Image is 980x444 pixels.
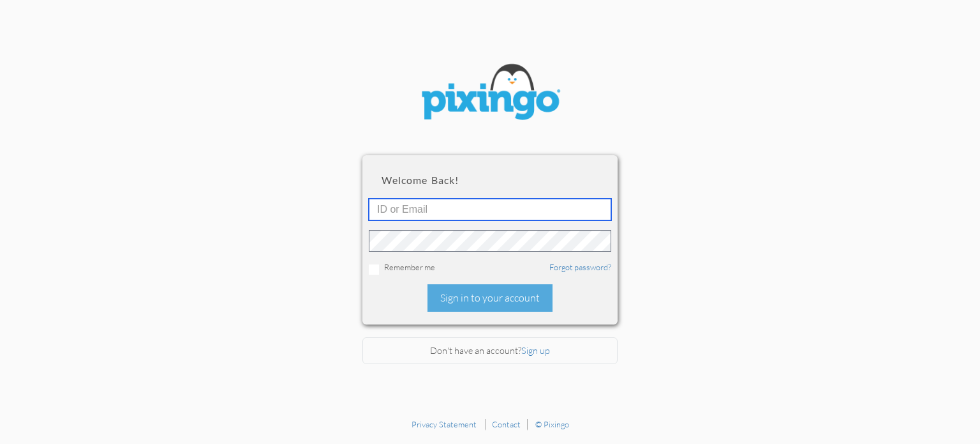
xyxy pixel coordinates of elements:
h2: Welcome back! [382,174,598,186]
img: pixingo logo [413,57,567,130]
div: Sign in to your account [427,284,553,312]
a: Forgot password? [549,262,611,272]
input: ID or Email [369,199,611,220]
a: © Pixingo [535,419,569,429]
a: Sign up [521,345,550,356]
a: Contact [492,419,521,429]
iframe: Chat [979,443,980,444]
a: Privacy Statement [412,419,477,429]
div: Remember me [369,261,611,275]
div: Don't have an account? [362,337,618,365]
